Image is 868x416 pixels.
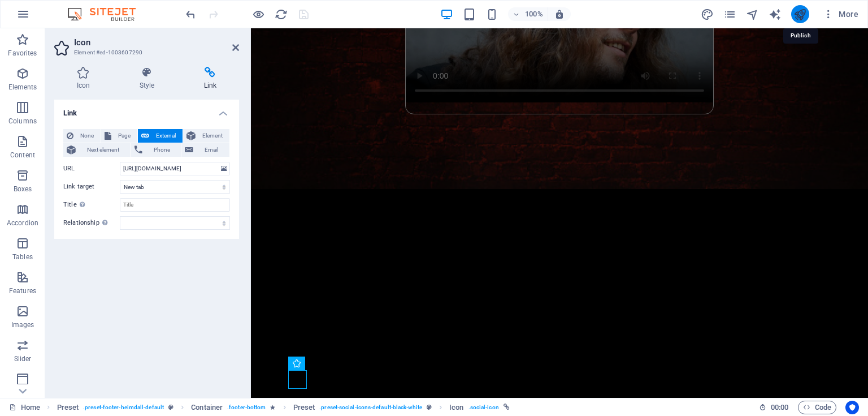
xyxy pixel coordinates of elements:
i: Navigator [746,8,759,21]
button: pages [723,7,737,21]
a: Click to cancel selection. Double-click to open Pages [9,401,40,414]
button: Next element [63,143,131,157]
button: Page [101,129,137,143]
span: . social-icon [468,401,499,414]
span: External [153,129,179,143]
button: Usercentrics [845,401,859,414]
p: Accordion [7,218,38,228]
p: Tables [12,252,33,261]
p: Columns [8,117,37,126]
label: URL [63,162,120,175]
button: External [138,129,183,143]
h3: Element #ed-1003607290 [74,48,216,58]
h4: Link [54,100,239,120]
p: Boxes [14,185,32,194]
button: undo [184,7,197,21]
label: Relationship [63,216,120,230]
i: This element is a customizable preset [168,404,173,410]
button: text_generator [769,7,782,21]
h4: Style [117,67,181,91]
input: URL... [120,162,230,175]
span: Phone [146,143,178,157]
button: 100% [508,7,548,21]
span: None [77,129,97,143]
span: More [823,8,858,20]
button: None [63,129,101,143]
span: Page [115,129,134,143]
button: More [818,5,863,23]
h6: 100% [525,7,543,21]
span: Element [199,129,226,143]
img: Editor Logo [65,7,150,21]
i: Pages (Ctrl+Alt+S) [723,8,736,21]
span: Code [803,401,831,414]
span: : [779,403,780,411]
i: Undo: Change link (Ctrl+Z) [184,8,197,21]
label: Title [63,198,120,212]
i: Element contains an animation [270,404,275,410]
button: Code [798,401,836,414]
button: Email [181,143,229,157]
button: Element [183,129,229,143]
span: Click to select. Double-click to edit [57,401,79,414]
span: Email [197,143,226,157]
label: Link target [63,180,120,194]
p: Content [10,151,35,160]
h2: Icon [74,37,239,48]
span: . preset-social-icons-default-black-white [319,401,422,414]
nav: breadcrumb [57,401,510,414]
p: Favorites [8,49,37,58]
h4: Link [181,67,239,91]
span: Next element [79,143,127,157]
i: This element is linked [504,404,510,410]
i: This element is a customizable preset [427,404,432,410]
h6: Session time [759,401,789,414]
p: Features [9,286,36,295]
button: design [701,7,714,21]
button: publish [791,5,809,23]
i: AI Writer [769,8,782,21]
span: Click to select. Double-click to edit [449,401,463,414]
button: Phone [131,143,181,157]
input: Title [120,198,230,212]
span: Click to select. Double-click to edit [191,401,223,414]
span: . preset-footer-heimdall-default [83,401,164,414]
p: Images [11,320,34,329]
button: reload [274,7,288,21]
p: Elements [8,83,37,92]
p: Slider [14,354,32,363]
i: On resize automatically adjust zoom level to fit chosen device. [554,9,565,19]
button: navigator [746,7,759,21]
i: Reload page [275,8,288,21]
i: Design (Ctrl+Alt+Y) [701,8,714,21]
span: Click to select. Double-click to edit [293,401,315,414]
h4: Icon [54,67,117,91]
span: . footer-bottom [227,401,266,414]
span: 00 00 [771,401,788,414]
